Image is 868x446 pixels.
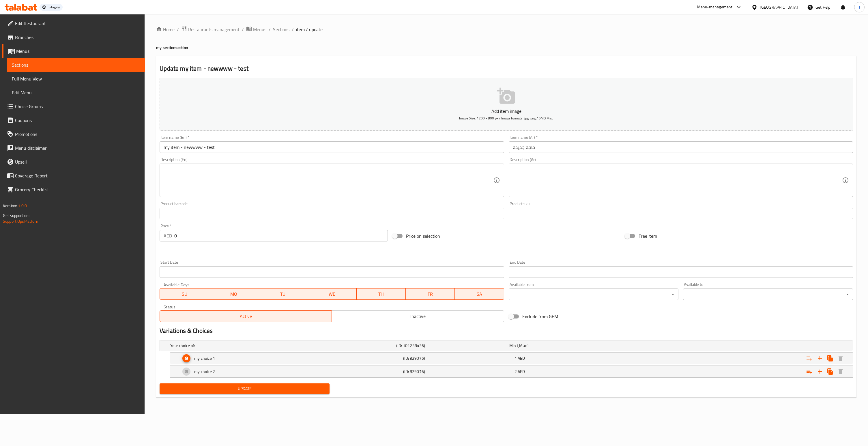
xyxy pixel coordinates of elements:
[509,343,620,348] div: ,
[825,366,835,377] button: Clone new choice
[160,288,209,300] button: SU
[212,290,256,298] span: MO
[12,61,140,68] span: Sections
[15,145,140,151] span: Menu disclaimer
[242,26,244,33] li: /
[174,230,388,241] input: Please enter price
[16,48,140,55] span: Menus
[160,208,504,219] input: Please enter product barcode
[835,353,846,363] button: Delete my choice 1
[258,288,307,300] button: TU
[2,127,145,141] a: Promotions
[170,353,853,364] div: Expand
[2,155,145,169] a: Upsell
[18,202,27,209] span: 1.0.0
[177,26,179,33] li: /
[518,355,525,362] span: AED
[160,327,853,335] h2: Variations & Choices
[310,290,354,298] span: WE
[403,355,512,361] h5: (ID: 829075)
[15,158,140,165] span: Upsell
[639,233,657,239] span: Free item
[160,78,853,131] button: Add item imageImage Size: 1200 x 800 px / Image formats: jpg, png / 5MB Max.
[2,113,145,127] a: Coupons
[815,366,825,377] button: Add new choice
[12,75,140,82] span: Full Menu View
[522,313,558,320] span: Exclude from GEM
[296,26,323,33] span: item / update
[697,4,733,11] div: Menu-management
[683,288,853,300] div: ​
[156,26,175,33] a: Home
[160,64,853,73] h2: Update my item - newwww - test
[2,44,145,58] a: Menus
[15,186,140,193] span: Grocery Checklist
[2,16,145,30] a: Edit Restaurant
[457,290,502,298] span: SA
[7,72,145,86] a: Full Menu View
[15,103,140,110] span: Choice Groups
[156,26,856,33] nav: breadcrumb
[3,212,29,219] span: Get support on:
[2,169,145,183] a: Coverage Report
[261,290,305,298] span: TU
[194,369,215,374] h5: my choice 2
[162,312,330,321] span: Active
[408,290,452,298] span: FR
[292,26,294,33] li: /
[12,89,140,96] span: Edit Menu
[406,233,440,239] span: Price on selection
[7,86,145,100] a: Edit Menu
[160,310,332,322] button: Active
[2,141,145,155] a: Menu disclaimer
[160,383,330,394] button: Update
[15,20,140,27] span: Edit Restaurant
[516,342,518,349] span: 1
[359,290,403,298] span: TH
[519,342,526,349] span: Max
[859,4,860,10] span: J
[835,366,846,377] button: Delete my choice 2
[396,343,507,348] h5: (ID: 101238436)
[815,353,825,363] button: Add new choice
[509,288,679,300] div: ​
[7,58,145,72] a: Sections
[515,368,517,375] span: 2
[804,353,815,363] button: Add sub category
[459,115,553,121] span: Image Size: 1200 x 800 px / Image formats: jpg, png / 5MB Max.
[194,355,215,361] h5: my choice 1
[3,202,17,209] span: Version:
[188,26,240,33] span: Restaurants management
[253,26,266,33] span: Menus
[3,218,40,225] a: Support.OpsPlatform
[2,183,145,196] a: Grocery Checklist
[273,26,289,33] span: Sections
[406,288,455,300] button: FR
[15,117,140,124] span: Coupons
[509,141,853,153] input: Enter name Ar
[49,5,60,10] div: Staging
[760,4,798,10] div: [GEOGRAPHIC_DATA]
[515,355,517,362] span: 1
[15,131,140,138] span: Promotions
[162,290,207,298] span: SU
[15,172,140,179] span: Coverage Report
[518,368,525,375] span: AED
[170,366,853,377] div: Expand
[156,45,856,50] h4: my section section
[160,141,504,153] input: Enter name En
[15,34,140,41] span: Branches
[804,366,815,377] button: Add sub category
[169,108,844,115] p: Add item image
[357,288,406,300] button: TH
[269,26,271,33] li: /
[160,340,853,351] div: Expand
[527,342,529,349] span: 1
[170,343,394,348] h5: Your choice of:
[2,30,145,44] a: Branches
[825,353,835,363] button: Clone new choice
[181,26,240,33] a: Restaurants management
[209,288,258,300] button: MO
[403,369,512,374] h5: (ID: 829076)
[307,288,356,300] button: WE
